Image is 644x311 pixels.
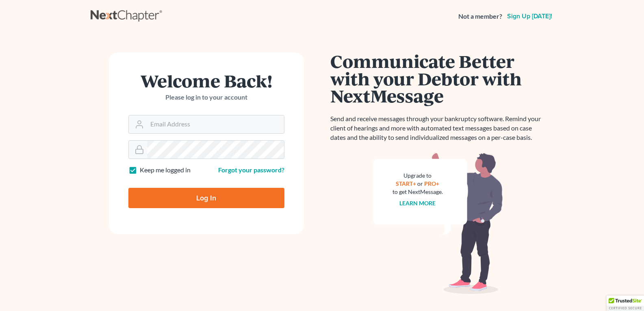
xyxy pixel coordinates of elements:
[424,180,439,187] a: PRO+
[417,180,423,187] span: or
[128,72,284,89] h1: Welcome Back!
[140,165,191,175] label: Keep me logged in
[458,12,502,21] strong: Not a member?
[392,188,443,196] div: to get NextMessage.
[147,115,284,133] input: Email Address
[396,180,416,187] a: START+
[218,166,284,174] a: Forgot your password?
[330,52,546,104] h1: Communicate Better with your Debtor with NextMessage
[128,188,284,208] input: Log In
[505,13,554,20] a: Sign up [DATE]!
[392,172,443,180] div: Upgrade to
[128,93,284,102] p: Please log in to your account
[373,152,503,294] img: nextmessage_bg-59042aed3d76b12b5cd301f8e5b87938c9018125f34e5fa2b7a6b67550977c72.svg
[330,114,546,142] p: Send and receive messages through your bankruptcy software. Remind your client of hearings and mo...
[607,296,644,311] div: TrustedSite Certified
[399,200,436,207] a: Learn more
